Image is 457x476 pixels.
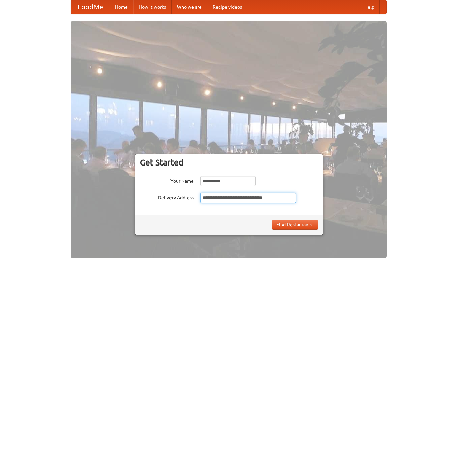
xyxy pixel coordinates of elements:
a: FoodMe [71,0,110,14]
h3: Get Started [140,157,318,168]
label: Delivery Address [140,193,194,201]
a: How it works [133,0,172,14]
button: Find Restaurants! [272,220,318,230]
a: Who we are [172,0,207,14]
a: Recipe videos [207,0,247,14]
a: Help [359,0,380,14]
label: Your Name [140,176,194,184]
a: Home [110,0,133,14]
